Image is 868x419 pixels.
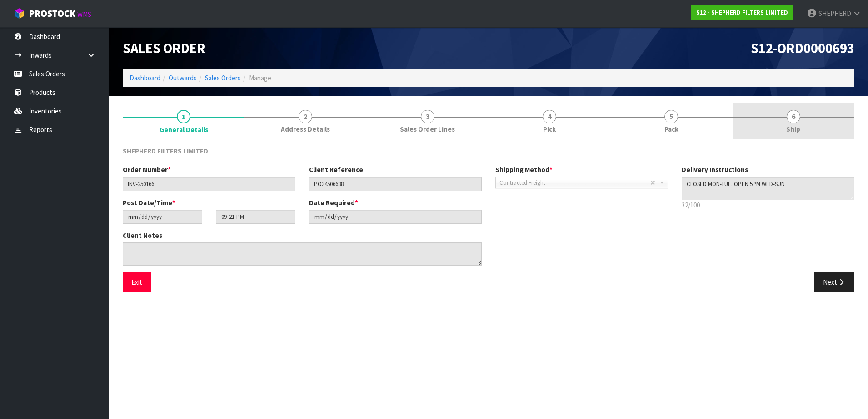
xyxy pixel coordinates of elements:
[169,74,197,82] a: Outwards
[786,124,800,134] span: Ship
[123,198,175,207] label: Post Date/Time
[814,272,854,292] button: Next
[29,8,75,20] span: ProStock
[309,165,363,174] label: Client Reference
[421,110,434,123] span: 3
[123,231,162,240] label: Client Notes
[696,9,788,16] strong: S12 - SHEPHERD FILTERS LIMITED
[177,110,190,123] span: 1
[123,177,295,191] input: Order Number
[249,74,271,82] span: Manage
[299,110,312,123] span: 2
[495,165,553,174] label: Shipping Method
[818,9,851,18] span: SHEPHERD
[123,165,171,174] label: Order Number
[682,200,854,210] p: 32/100
[543,124,556,134] span: Pick
[682,165,748,174] label: Delivery Instructions
[205,74,241,82] a: Sales Orders
[751,39,854,57] span: S12-ORD0000693
[123,147,208,155] span: SHEPHERD FILTERS LIMITED
[123,272,151,292] button: Exit
[787,110,800,123] span: 6
[130,74,160,82] a: Dashboard
[499,177,650,188] span: Contracted Freight
[664,110,678,123] span: 5
[160,125,208,134] span: General Details
[309,177,482,191] input: Client Reference
[123,39,205,57] span: Sales Order
[123,139,854,299] span: General Details
[664,124,678,134] span: Pack
[543,110,556,123] span: 4
[77,10,91,19] small: WMS
[14,8,25,19] img: cube-alt.png
[309,198,358,207] label: Date Required
[400,124,455,134] span: Sales Order Lines
[281,124,330,134] span: Address Details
